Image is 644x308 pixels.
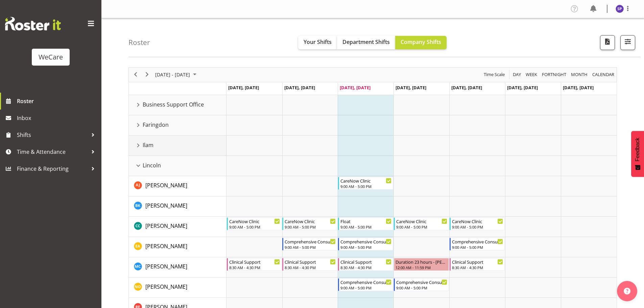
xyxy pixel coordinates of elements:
span: [DATE], [DATE] [284,85,315,91]
td: Ena Advincula resource [129,237,226,257]
div: CareNow Clinic [229,218,280,224]
button: Timeline Day [512,70,522,79]
span: Your Shifts [304,38,332,46]
div: Natasha Ottley"s event - Comprehensive Consult Begin From Wednesday, October 1, 2025 at 9:00:00 A... [338,278,393,291]
div: 9:00 AM - 5:00 PM [340,184,391,189]
span: Fortnight [541,70,567,79]
span: Day [512,70,522,79]
button: Download a PDF of the roster according to the set date range. [600,35,615,50]
span: Time Scale [483,70,505,79]
span: Shifts [17,130,88,140]
button: Company Shifts [395,36,447,49]
div: Clinical Support [452,258,503,265]
div: 9:00 AM - 5:00 PM [340,285,391,290]
button: Timeline Week [525,70,539,79]
div: Charlotte Courtney"s event - CareNow Clinic Begin From Thursday, October 2, 2025 at 9:00:00 AM GM... [394,217,449,230]
span: [DATE], [DATE] [340,85,371,91]
td: Faringdon resource [129,115,226,136]
td: Mary Childs resource [129,257,226,278]
a: [PERSON_NAME] [145,181,187,189]
div: Ena Advincula"s event - Comprehensive Consult Begin From Friday, October 3, 2025 at 9:00:00 AM GM... [450,238,505,251]
div: Charlotte Courtney"s event - Float Begin From Wednesday, October 1, 2025 at 9:00:00 AM GMT+13:00 ... [338,217,393,230]
div: Mary Childs"s event - Clinical Support Begin From Friday, October 3, 2025 at 8:30:00 AM GMT+13:00... [450,258,505,271]
span: Month [570,70,588,79]
span: [DATE], [DATE] [451,85,482,91]
button: Timeline Month [570,70,589,79]
div: Comprehensive Consult [340,279,391,285]
div: 9:00 AM - 5:00 PM [452,244,503,250]
div: CareNow Clinic [452,218,503,224]
span: Feedback [635,138,641,161]
h4: Roster [128,39,150,46]
div: Mary Childs"s event - Clinical Support Begin From Wednesday, October 1, 2025 at 8:30:00 AM GMT+13... [338,258,393,271]
span: calendar [592,70,615,79]
button: Department Shifts [337,36,395,49]
span: Ilam [143,141,153,149]
div: CareNow Clinic [285,218,336,224]
button: Month [591,70,616,79]
div: Comprehensive Consult [340,238,391,245]
span: Time & Attendance [17,147,88,157]
img: Rosterit website logo [5,17,61,30]
span: [PERSON_NAME] [145,182,187,189]
div: Mary Childs"s event - Duration 23 hours - Mary Childs Begin From Thursday, October 2, 2025 at 12:... [394,258,449,271]
a: [PERSON_NAME] [145,222,187,230]
span: [DATE], [DATE] [396,85,426,91]
img: help-xxl-2.png [624,288,630,294]
span: Company Shifts [401,38,441,46]
div: 9:00 AM - 5:00 PM [229,224,280,230]
div: WeCare [39,52,63,62]
td: Brian Ko resource [129,196,226,217]
div: 9:00 AM - 5:00 PM [396,224,447,230]
td: Charlotte Courtney resource [129,217,226,237]
div: Amy Johannsen"s event - CareNow Clinic Begin From Wednesday, October 1, 2025 at 9:00:00 AM GMT+13... [338,177,393,190]
span: [DATE] - [DATE] [154,70,191,79]
td: Ilam resource [129,136,226,156]
div: Natasha Ottley"s event - Comprehensive Consult Begin From Thursday, October 2, 2025 at 9:00:00 AM... [394,278,449,291]
div: Mary Childs"s event - Clinical Support Begin From Tuesday, September 30, 2025 at 8:30:00 AM GMT+1... [282,258,337,271]
div: 12:00 AM - 11:59 PM [396,265,447,270]
span: Faringdon [143,121,169,129]
a: [PERSON_NAME] [145,202,187,210]
span: Roster [17,96,98,106]
td: Natasha Ottley resource [129,278,226,298]
button: Your Shifts [298,36,337,49]
span: Department Shifts [342,38,390,46]
div: Mary Childs"s event - Clinical Support Begin From Monday, September 29, 2025 at 8:30:00 AM GMT+13... [227,258,282,271]
td: Business Support Office resource [129,95,226,115]
span: [DATE], [DATE] [228,85,259,91]
div: Charlotte Courtney"s event - CareNow Clinic Begin From Tuesday, September 30, 2025 at 9:00:00 AM ... [282,217,337,230]
button: Filter Shifts [620,35,635,50]
div: Clinical Support [340,258,391,265]
div: Comprehensive Consult [396,279,447,285]
div: 8:30 AM - 4:30 PM [285,265,336,270]
div: Comprehensive Consult [452,238,503,245]
div: Ena Advincula"s event - Comprehensive Consult Begin From Tuesday, September 30, 2025 at 9:00:00 A... [282,238,337,251]
td: Lincoln resource [129,156,226,176]
button: Fortnight [541,70,568,79]
img: sabnam-pun11077.jpg [616,5,624,13]
div: Charlotte Courtney"s event - CareNow Clinic Begin From Monday, September 29, 2025 at 9:00:00 AM G... [227,217,282,230]
span: Business Support Office [143,100,204,109]
span: [PERSON_NAME] [145,283,187,290]
a: [PERSON_NAME] [145,262,187,270]
button: Feedback - Show survey [631,131,644,177]
div: previous period [130,68,141,82]
div: 8:30 AM - 4:30 PM [229,265,280,270]
a: [PERSON_NAME] [145,242,187,250]
button: Time Scale [483,70,506,79]
span: [DATE], [DATE] [507,85,538,91]
div: 9:00 AM - 5:00 PM [340,224,391,230]
button: October 2025 [154,70,199,79]
div: 9:00 AM - 5:00 PM [340,244,391,250]
span: [DATE], [DATE] [563,85,594,91]
div: 9:00 AM - 5:00 PM [452,224,503,230]
span: Inbox [17,113,98,123]
div: 8:30 AM - 4:30 PM [340,265,391,270]
div: 9:00 AM - 5:00 PM [285,244,336,250]
div: 9:00 AM - 5:00 PM [396,285,447,290]
div: Charlotte Courtney"s event - CareNow Clinic Begin From Friday, October 3, 2025 at 9:00:00 AM GMT+... [450,217,505,230]
div: CareNow Clinic [396,218,447,224]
